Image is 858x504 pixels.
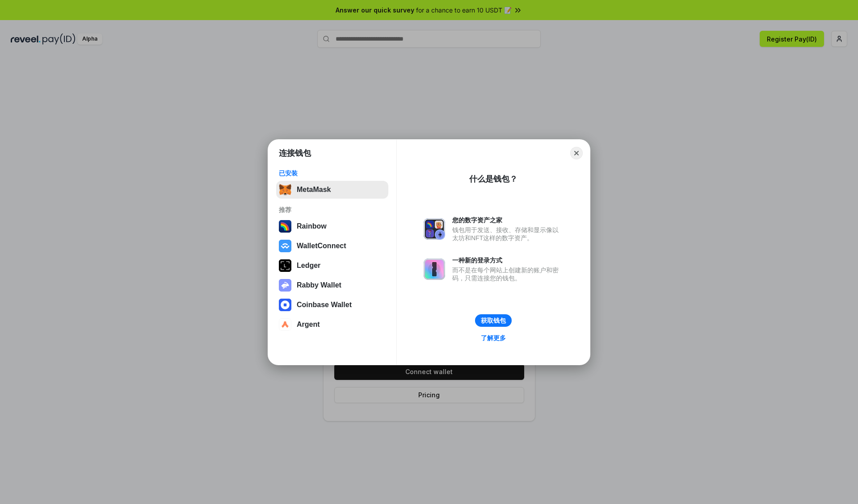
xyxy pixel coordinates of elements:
[469,174,517,184] div: 什么是钱包？
[297,281,341,289] div: Rabby Wallet
[297,242,346,250] div: WalletConnect
[475,332,511,344] a: 了解更多
[279,206,386,214] div: 推荐
[424,218,445,240] img: svg+xml,%3Csvg%20xmlns%3D%22http%3A%2F%2Fwww.w3.org%2F2000%2Fsvg%22%20fill%3D%22none%22%20viewBox...
[279,220,291,233] img: svg+xml,%3Csvg%20width%3D%22120%22%20height%3D%22120%22%20viewBox%3D%220%200%20120%20120%22%20fil...
[276,217,388,235] button: Rainbow
[279,240,291,252] img: svg+xml,%3Csvg%20width%3D%2228%22%20height%3D%2228%22%20viewBox%3D%220%200%2028%2028%22%20fill%3D...
[297,321,320,329] div: Argent
[276,181,388,199] button: MetaMask
[279,148,311,158] h1: 连接钱包
[279,299,291,311] img: svg+xml,%3Csvg%20width%3D%2228%22%20height%3D%2228%22%20viewBox%3D%220%200%2028%2028%22%20fill%3D...
[481,334,506,342] div: 了解更多
[276,296,388,314] button: Coinbase Wallet
[276,257,388,275] button: Ledger
[276,316,388,333] button: Argent
[276,276,388,294] button: Rabby Wallet
[452,226,563,242] div: 钱包用于发送、接收、存储和显示像以太坊和NFT这样的数字资产。
[279,279,291,292] img: svg+xml,%3Csvg%20xmlns%3D%22http%3A%2F%2Fwww.w3.org%2F2000%2Fsvg%22%20fill%3D%22none%22%20viewBox...
[424,258,445,280] img: svg+xml,%3Csvg%20xmlns%3D%22http%3A%2F%2Fwww.w3.org%2F2000%2Fsvg%22%20fill%3D%22none%22%20viewBox...
[297,222,327,230] div: Rainbow
[297,262,320,270] div: Ledger
[276,237,388,255] button: WalletConnect
[475,314,512,327] button: 获取钱包
[297,301,352,309] div: Coinbase Wallet
[452,216,563,224] div: 您的数字资产之家
[279,318,291,331] img: svg+xml,%3Csvg%20width%3D%2228%22%20height%3D%2228%22%20viewBox%3D%220%200%2028%2028%22%20fill%3D...
[452,256,563,264] div: 一种新的登录方式
[481,317,506,325] div: 获取钱包
[297,186,331,194] div: MetaMask
[279,169,386,177] div: 已安装
[570,147,583,159] button: Close
[452,266,563,282] div: 而不是在每个网站上创建新的账户和密码，只需连接您的钱包。
[279,259,291,272] img: svg+xml,%3Csvg%20xmlns%3D%22http%3A%2F%2Fwww.w3.org%2F2000%2Fsvg%22%20width%3D%2228%22%20height%3...
[279,183,291,196] img: svg+xml,%3Csvg%20fill%3D%22none%22%20height%3D%2233%22%20viewBox%3D%220%200%2035%2033%22%20width%...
